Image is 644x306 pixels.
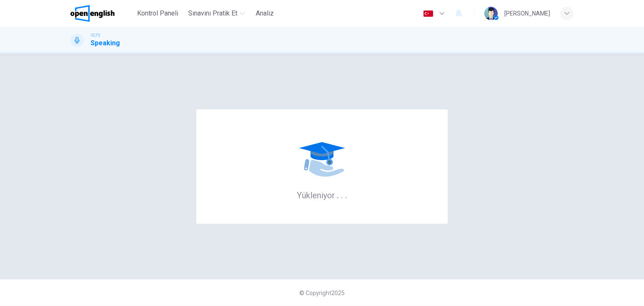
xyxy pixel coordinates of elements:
[91,38,120,48] h1: Speaking
[137,8,178,18] span: Kontrol Paneli
[256,8,274,18] span: Analiz
[340,187,343,201] h6: .
[336,187,339,201] h6: .
[70,5,134,22] a: OpenEnglish logo
[185,6,248,21] button: Sınavını Pratik Et
[504,8,550,18] div: [PERSON_NAME]
[299,290,345,296] span: © Copyright 2025
[484,7,498,20] img: Profile picture
[345,187,348,201] h6: .
[188,8,237,18] span: Sınavını Pratik Et
[252,6,278,21] button: Analiz
[297,189,348,200] h6: Yükleniyor
[423,10,434,17] img: tr
[134,6,182,21] button: Kontrol Paneli
[70,5,114,22] img: OpenEnglish logo
[91,32,100,38] span: IELTS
